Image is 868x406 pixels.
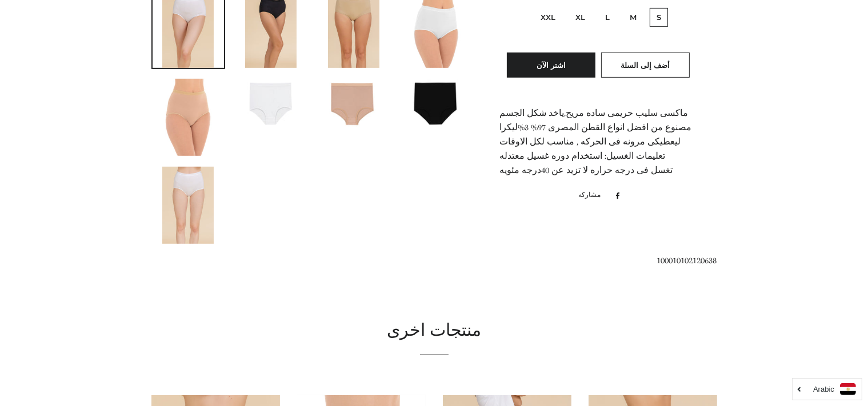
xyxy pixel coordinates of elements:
span: مشاركه [578,189,606,202]
i: Arabic [813,385,834,393]
img: تحميل الصورة في عارض المعرض ، سليب ماكسى حريمى [162,167,214,244]
img: تحميل الصورة في عارض المعرض ، سليب ماكسى حريمى [318,79,390,127]
button: أضف إلى السلة [601,53,690,78]
span: 100010102120638 [657,255,717,266]
label: S [650,8,668,27]
img: تحميل الصورة في عارض المعرض ، سليب ماكسى حريمى [401,79,473,127]
p: ماكسى سليب حريمى ساده مريح,ياخد شكل الجسم مصنوع من افضل انواع القطن المصرى 97% 3%ليكرا ليعطيكى مر... [500,106,703,178]
img: تحميل الصورة في عارض المعرض ، سليب ماكسى حريمى [162,79,214,156]
a: Arabic [798,383,856,395]
img: تحميل الصورة في عارض المعرض ، سليب ماكسى حريمى [235,79,307,127]
h2: منتجات اخرى [151,319,717,343]
label: XXL [534,8,562,27]
button: اشتر الآن [507,53,595,78]
label: M [623,8,643,27]
label: XL [569,8,592,27]
span: أضف إلى السلة [621,61,670,70]
label: L [598,8,617,27]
